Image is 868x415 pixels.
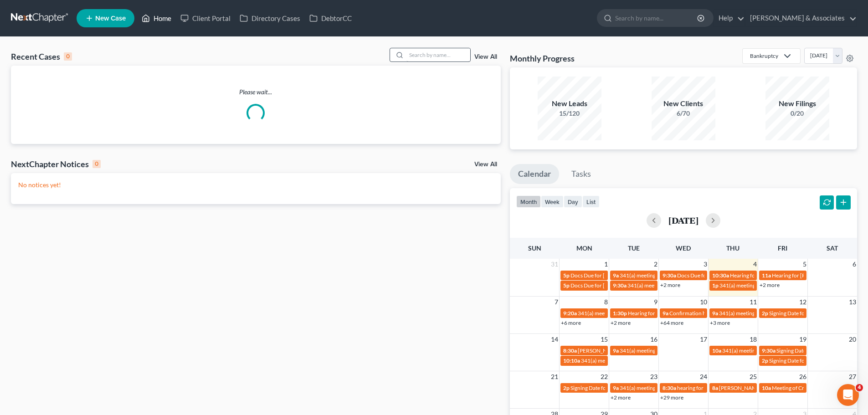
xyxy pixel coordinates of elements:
span: 1:30p [613,310,627,317]
span: 341(a) meeting for [PERSON_NAME] [722,347,810,354]
button: day [564,195,582,208]
span: 9a [613,384,619,391]
a: Client Portal [176,10,235,26]
span: 8:30a [663,384,676,391]
button: month [516,195,541,208]
a: +2 more [611,394,631,401]
span: 9:30a [613,282,627,289]
span: 9 [653,297,658,307]
span: 31 [550,259,559,270]
span: 9:20a [563,310,577,317]
span: 9a [663,310,668,317]
iframe: Intercom live chat [837,384,859,406]
span: 25 [749,371,758,382]
a: +3 more [710,319,730,326]
a: Calendar [510,164,559,184]
span: [PERSON_NAME] [578,347,621,354]
span: 5 [802,259,807,270]
a: Tasks [563,164,599,184]
span: Fri [778,244,787,252]
a: +29 more [660,394,683,401]
span: 2 [653,259,658,270]
span: Docs Due for [PERSON_NAME] [570,282,646,289]
span: 341(a) meeting for [PERSON_NAME] [719,310,807,317]
a: Directory Cases [235,10,305,26]
span: Hearing for [PERSON_NAME] [730,272,801,279]
div: 6/70 [652,109,715,118]
span: Hearing for [PERSON_NAME] [772,272,843,279]
span: 1p [712,282,719,289]
div: 0 [64,52,72,61]
a: +6 more [561,319,581,326]
div: 15/120 [538,109,601,118]
span: Tue [628,244,640,252]
a: View All [474,54,497,60]
span: New Case [95,15,126,22]
div: New Clients [652,98,715,109]
span: 12 [798,297,807,307]
span: Confirmation hearing for [PERSON_NAME] [669,310,773,317]
span: 8:30a [563,347,577,354]
span: 2p [762,310,768,317]
span: 27 [848,371,857,382]
span: 8 [603,297,609,307]
span: 10:30a [712,272,729,279]
span: 24 [699,371,708,382]
h2: [DATE] [668,215,699,225]
span: Sun [528,244,541,252]
a: View All [474,161,497,168]
span: Thu [726,244,740,252]
div: 0 [92,160,101,168]
span: 10a [712,347,721,354]
a: +2 more [611,319,631,326]
span: 9:30a [762,347,776,354]
span: 26 [798,371,807,382]
a: +2 more [660,282,680,288]
div: Recent Cases [11,51,72,62]
a: +64 more [660,319,683,326]
div: New Filings [765,98,829,109]
p: No notices yet! [18,180,493,190]
span: 20 [848,334,857,345]
span: 3 [703,259,708,270]
span: Hearing for [PERSON_NAME] [628,310,699,317]
span: 2p [762,357,768,364]
span: 5p [563,272,570,279]
div: New Leads [538,98,601,109]
span: 14 [550,334,559,345]
input: Search by name... [406,48,470,61]
span: Signing Date for [PERSON_NAME] and [PERSON_NAME] [570,384,706,391]
span: 9a [712,310,718,317]
span: 10 [699,297,708,307]
span: 6 [852,259,857,270]
span: 341(a) meeting for [PERSON_NAME] [620,384,708,391]
span: Wed [676,244,691,252]
span: Sat [827,244,838,252]
span: 22 [600,371,609,382]
span: 5p [563,282,570,289]
p: Please wait... [11,87,501,97]
span: 21 [550,371,559,382]
span: 9a [613,272,619,279]
span: 341(a) meeting for [PERSON_NAME] [PERSON_NAME] [719,282,851,289]
span: 8a [712,384,718,391]
span: 11a [762,272,771,279]
span: hearing for [PERSON_NAME] [677,384,747,391]
h3: Monthly Progress [510,53,575,64]
input: Search by name... [615,10,699,26]
span: 4 [752,259,758,270]
a: Home [137,10,176,26]
span: 1 [603,259,609,270]
span: 2p [563,384,570,391]
span: 9:30a [663,272,676,279]
span: 13 [848,297,857,307]
span: 15 [600,334,609,345]
span: 341(a) meeting for [PERSON_NAME] & [PERSON_NAME] Northern-[PERSON_NAME] [581,357,786,364]
button: week [541,195,564,208]
span: 341(a) meeting for [PERSON_NAME] [620,347,708,354]
span: 16 [649,334,658,345]
a: DebtorCC [305,10,356,26]
span: 17 [699,334,708,345]
span: 19 [798,334,807,345]
span: 341(a) meeting for [PERSON_NAME] [578,310,666,317]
